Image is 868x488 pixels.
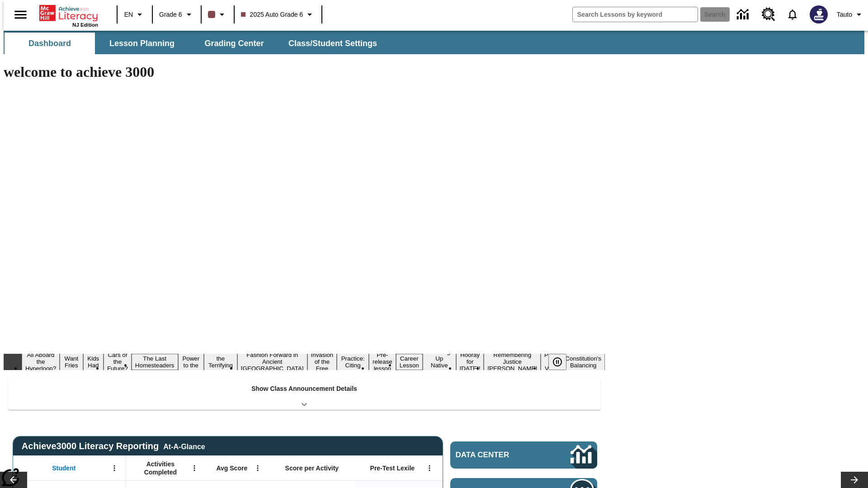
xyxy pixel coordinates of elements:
span: Tauto [837,10,852,19]
button: Class: 2025 Auto Grade 6, Select your class [237,6,319,23]
button: Slide 13 Cooking Up Native Traditions [423,347,456,377]
button: Pause [548,354,566,370]
span: Class/Student Settings [288,38,377,49]
button: Open Menu [188,461,201,475]
span: Dashboard [28,38,71,49]
button: Slide 12 Career Lesson [396,354,423,370]
button: Slide 17 The Constitution's Balancing Act [561,347,605,377]
span: Lesson Planning [109,38,175,49]
span: Pre-Test Lexile [370,464,415,472]
button: Lesson Planning [97,33,187,54]
button: Slide 6 Solar Power to the People [178,347,204,377]
button: Slide 4 Cars of the Future? [104,350,132,373]
div: SubNavbar [4,31,864,54]
div: Show Class Announcement Details [8,379,600,410]
div: Home [39,3,98,28]
button: Slide 9 The Invasion of the Free CD [307,343,337,380]
button: Slide 14 Hooray for Constitution Day! [456,350,484,373]
h1: welcome to achieve 3000 [4,64,605,80]
span: Grade 6 [159,10,182,19]
button: Slide 8 Fashion Forward in Ancient Rome [237,350,307,373]
button: Dashboard [5,33,95,54]
button: Select a new avatar [804,3,833,26]
button: Class color is dark brown. Change class color [204,6,231,23]
input: search field [573,7,698,22]
button: Slide 16 Point of View [541,350,561,373]
a: Data Center [731,2,756,27]
button: Slide 3 Dirty Jobs Kids Had To Do [83,340,104,384]
div: Pause [548,354,576,370]
p: Show Class Announcement Details [251,384,357,394]
button: Slide 1 All Aboard the Hyperloop? [22,350,60,373]
button: Open Menu [251,461,264,475]
div: At-A-Glance [163,441,205,451]
button: Slide 7 Attack of the Terrifying Tomatoes [204,347,237,377]
button: Profile/Settings [833,6,868,23]
span: Achieve3000 Literacy Reporting [22,441,205,451]
span: Avg Score [216,464,247,472]
button: Slide 10 Mixed Practice: Citing Evidence [337,347,369,377]
button: Slide 15 Remembering Justice O'Connor [484,350,541,373]
span: 2025 Auto Grade 6 [241,10,303,19]
button: Class/Student Settings [281,33,384,54]
span: Data Center [456,450,540,460]
a: Resource Center, Will open in new tab [756,2,781,27]
span: Activities Completed [131,460,190,476]
button: Slide 5 The Last Homesteaders [132,354,178,370]
button: Slide 2 Do You Want Fries With That? [60,340,83,384]
button: Lesson carousel, Next [841,472,868,488]
button: Open Menu [108,461,121,475]
button: Open side menu [7,1,34,28]
div: SubNavbar [4,33,385,54]
span: Score per Activity [285,464,339,472]
img: Avatar [810,5,828,23]
span: EN [124,10,133,19]
a: Notifications [781,3,804,26]
button: Grading Center [189,33,279,54]
button: Grade: Grade 6, Select a grade [156,6,198,23]
button: Open Menu [423,461,436,475]
span: Student [52,464,75,472]
button: Language: EN, Select a language [120,6,149,23]
a: Home [39,4,98,22]
span: NJ Edition [72,22,98,28]
button: Slide 11 Pre-release lesson [369,350,396,373]
span: Grading Center [204,38,264,49]
a: Data Center [450,441,597,469]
